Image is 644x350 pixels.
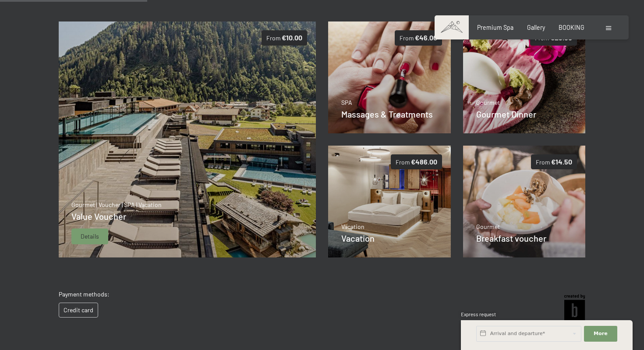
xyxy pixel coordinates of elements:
a: Gallery [527,24,545,31]
button: More [584,326,617,342]
span: Express request [461,311,496,317]
a: BOOKING [559,24,584,31]
a: Premium Spa [477,24,513,31]
span: More [594,330,608,337]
